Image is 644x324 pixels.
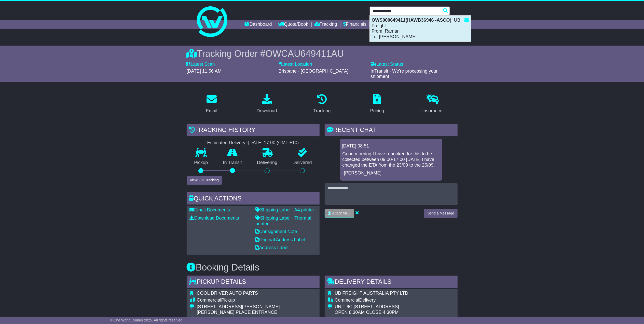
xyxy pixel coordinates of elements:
[335,291,408,296] span: UB FREIGHT AUSTRALIA PTY LTD
[335,298,433,303] div: Delivery
[256,237,305,242] a: Original Address Label
[278,20,308,29] a: Quote/Book
[250,160,285,166] p: Delivering
[325,276,458,289] div: Delivery Details
[197,317,311,322] div: BANYO, [GEOGRAPHIC_DATA]
[335,298,359,303] span: Commercial
[325,124,458,138] div: RECENT CHAT
[256,215,311,226] a: Shipping Label - Thermal printer
[419,92,446,116] a: Insurance
[256,245,289,250] a: Address Label
[187,124,320,138] div: Tracking history
[197,298,221,303] span: Commercial
[335,304,433,310] div: UNIT 6C,[STREET_ADDRESS]
[256,207,314,212] a: Shipping Label - A4 printer
[253,92,280,116] a: Download
[422,107,443,114] div: Insurance
[245,20,272,29] a: Dashboard
[187,62,215,67] label: Latest Scan
[310,92,334,116] a: Tracking
[424,209,457,218] button: Send a Message
[202,92,221,116] a: Email
[343,20,366,29] a: Financials
[367,92,388,116] a: Pricing
[187,140,320,146] div: Estimated Delivery -
[335,310,433,315] div: OPEN 8.30AM CLOSE 4.30PM
[187,69,222,74] span: [DATE] 11:56 AM
[206,107,217,114] div: Email
[187,192,320,206] div: Quick Actions
[279,62,312,67] label: Latest Location
[371,69,438,79] span: InTransit - We're processing your shipment
[197,291,258,296] span: COOL DRIVER AUTO PARTS
[313,107,331,114] div: Tracking
[187,262,458,273] h3: Booking Details
[256,229,297,234] a: Consignment Note
[370,107,384,114] div: Pricing
[248,140,299,146] div: [DATE] 17:00 (GMT +10)
[342,170,440,176] p: -[PERSON_NAME]
[342,151,440,168] p: Good morning I have rebooked for this to be collected between 09:00-17:00 [DATE] I have changed t...
[279,69,348,74] span: Brisbane - [GEOGRAPHIC_DATA]
[265,48,344,59] span: OWCAU649411AU
[342,143,440,149] div: [DATE] 08:51
[335,317,433,322] div: [GEOGRAPHIC_DATA], [GEOGRAPHIC_DATA]
[314,20,337,29] a: Tracking
[371,62,403,67] label: Latest Status
[215,160,250,166] p: In Transit
[372,18,451,23] strong: OWS000649411(HAWB36946 -ASCO)
[197,298,311,303] div: Pickup
[187,48,458,59] div: Tracking Order #
[197,310,311,315] div: [PERSON_NAME] PLACE ENTRANCE
[110,318,184,322] span: © One World Courier 2025. All rights reserved.
[187,176,222,185] button: View Full Tracking
[197,304,311,310] div: [STREET_ADDRESS][PERSON_NAME]
[370,16,471,42] div: : UB Freight From: Raman To: [PERSON_NAME]
[187,276,320,289] div: Pickup Details
[190,207,230,212] a: Email Documents
[285,160,320,166] p: Delivered
[257,107,277,114] div: Download
[190,215,239,221] a: Download Documents
[187,160,216,166] p: Pickup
